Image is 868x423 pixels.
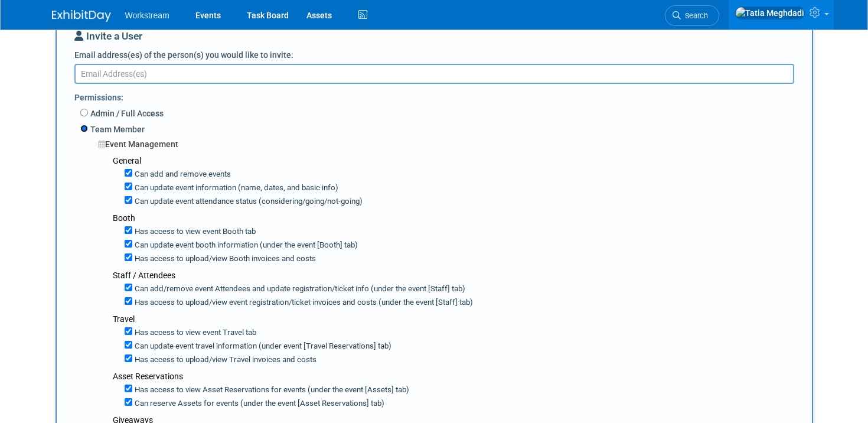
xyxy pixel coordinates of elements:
[132,240,358,251] label: Can update event booth information (under the event [Booth] tab)
[132,169,231,180] label: Can add and remove events
[132,284,465,295] label: Can add/remove event Attendees and update registration/ticket info (under the event [Staff] tab)
[132,226,256,237] label: Has access to view event Booth tab
[125,11,169,20] span: Workstream
[132,398,384,409] label: Can reserve Assets for events (under the event [Asset Reservations] tab)
[132,327,256,339] label: Has access to view event Travel tab
[88,123,145,135] label: Team Member
[132,253,316,265] label: Has access to upload/view Booth invoices and costs
[74,29,794,49] div: Invite a User
[132,354,316,366] label: Has access to upload/view Travel invoices and costs
[113,155,803,167] div: General
[132,183,338,194] label: Can update event information (name, dates, and basic info)
[113,313,803,325] div: Travel
[52,10,111,22] img: ExhibitDay
[681,11,708,20] span: Search
[98,138,803,150] div: Event Management
[74,49,293,61] label: Email address(es) of the person(s) you would like to invite:
[132,297,473,308] label: Has access to upload/view event registration/ticket invoices and costs (under the event [Staff] tab)
[132,341,391,352] label: Can update event travel information (under event [Travel Reservations] tab)
[74,87,803,106] div: Permissions:
[132,196,363,207] label: Can update event attendance status (considering/going/not-going)
[88,108,164,119] label: Admin / Full Access
[665,5,719,26] a: Search
[113,212,803,224] div: Booth
[132,385,409,396] label: Has access to view Asset Reservations for events (under the event [Assets] tab)
[113,370,803,382] div: Asset Reservations
[113,269,803,281] div: Staff / Attendees
[735,6,805,19] img: Tatia Meghdadi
